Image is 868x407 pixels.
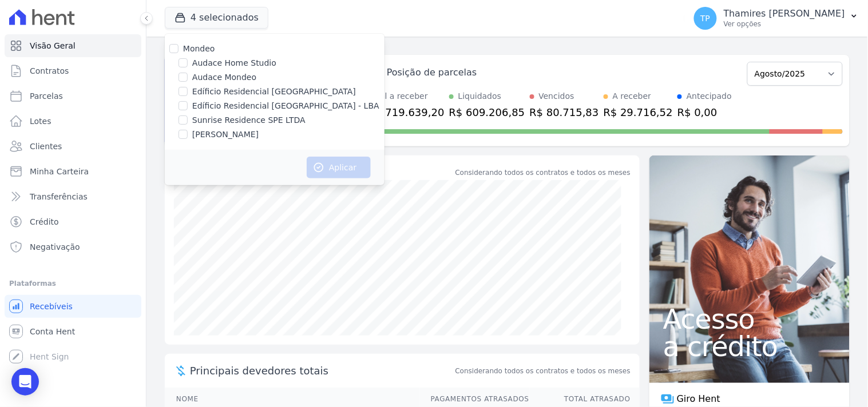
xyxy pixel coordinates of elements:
span: Visão Geral [30,40,76,51]
p: Ver opções [724,19,845,29]
a: Visão Geral [5,34,141,57]
div: R$ 609.206,85 [449,105,525,120]
span: Acesso [663,305,836,333]
label: Mondeo [183,44,215,53]
button: Aplicar [307,157,371,178]
div: Considerando todos os contratos e todos os meses [455,167,631,178]
label: Edíficio Residencial [GEOGRAPHIC_DATA] [192,86,356,98]
span: Recebíveis [30,301,73,312]
span: Giro Hent [677,392,720,406]
a: Lotes [5,110,141,133]
a: Minha Carteira [5,160,141,183]
a: Conta Hent [5,320,141,343]
span: TP [700,14,710,22]
span: Parcelas [30,90,63,102]
span: Conta Hent [30,326,75,337]
div: Total a receber [368,90,445,102]
div: Liquidados [458,90,502,102]
label: [PERSON_NAME] [192,129,259,141]
span: Lotes [30,115,51,127]
div: Open Intercom Messenger [11,368,39,396]
span: Contratos [30,65,69,77]
button: 4 selecionados [165,7,268,29]
span: Negativação [30,241,80,253]
a: Recebíveis [5,295,141,318]
button: TP Thamires [PERSON_NAME] Ver opções [685,2,868,34]
span: Principais devedores totais [190,363,453,378]
label: Audace Mondeo [192,71,256,83]
a: Parcelas [5,85,141,107]
div: Plataformas [9,277,137,290]
span: Minha Carteira [30,166,89,177]
div: Posição de parcelas [387,66,477,79]
div: R$ 80.715,83 [530,105,599,120]
span: Crédito [30,216,59,228]
div: A receber [613,90,652,102]
div: R$ 29.716,52 [604,105,673,120]
div: R$ 719.639,20 [368,105,445,120]
a: Transferências [5,185,141,208]
a: Crédito [5,210,141,233]
label: Audace Home Studio [192,57,276,69]
div: Vencidos [539,90,574,102]
a: Contratos [5,59,141,82]
div: Antecipado [687,90,732,102]
div: R$ 0,00 [677,105,732,120]
a: Negativação [5,236,141,258]
span: Considerando todos os contratos e todos os meses [455,366,631,376]
p: Thamires [PERSON_NAME] [724,8,845,19]
span: Transferências [30,191,88,202]
span: a crédito [663,333,836,360]
label: Sunrise Residence SPE LTDA [192,114,306,126]
label: Edíficio Residencial [GEOGRAPHIC_DATA] - LBA [192,100,379,112]
a: Clientes [5,135,141,158]
span: Clientes [30,141,62,152]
